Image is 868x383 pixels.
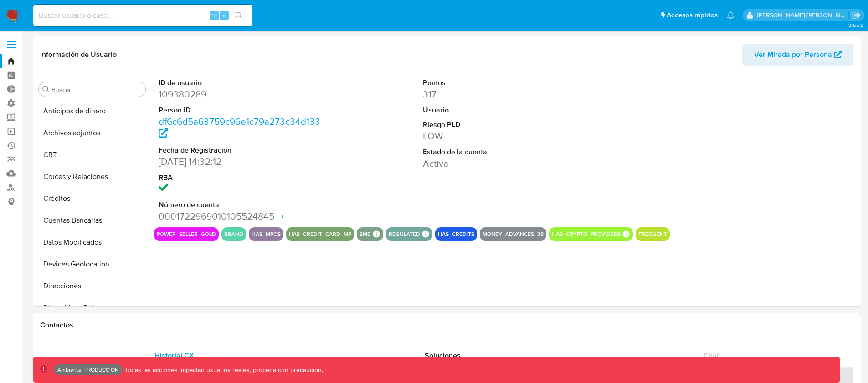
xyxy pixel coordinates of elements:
dd: 0001722969010105524845 [159,210,326,223]
dt: RBA [159,173,326,183]
h1: Contactos [40,321,853,330]
span: Chat [704,350,719,361]
button: has_mpos [252,232,281,236]
span: Historial CX [154,350,194,361]
span: ⌥ [211,11,217,20]
dd: 109380289 [159,88,326,101]
dt: Fecha de Registración [159,145,326,155]
input: Buscar usuario o caso... [33,10,252,21]
span: Soluciones [425,350,461,361]
button: frequent [638,232,667,236]
h1: Información de Usuario [40,50,117,59]
button: has_credits [438,232,474,236]
dt: ID de usuario [159,78,326,88]
p: Todas las acciones impactan usuarios reales, proceda con precaución. [123,366,323,374]
button: smb [360,232,371,236]
p: victor.david@mercadolibre.com.co [757,11,849,20]
button: CBT [35,144,149,166]
dt: Estado de la cuenta [423,147,590,157]
a: Salir [852,10,861,20]
dt: Puntos [423,78,590,88]
button: Devices Geolocation [35,253,149,275]
button: brand [224,232,243,236]
button: has_crypto_providers [552,232,621,236]
dd: LOW [423,130,590,143]
button: money_advances_38 [483,232,544,236]
a: df6c6d5a63759c96e1c79a273c34d133 [159,115,320,141]
dt: Riesgo PLD [423,120,590,130]
dd: 317 [423,88,590,101]
button: Créditos [35,188,149,209]
button: has_credit_card_mp [289,232,351,236]
button: Archivos adjuntos [35,122,149,144]
button: regulated [389,232,420,236]
dt: Person ID [159,105,326,115]
button: Dispositivos Point [35,297,149,319]
button: Datos Modificados [35,231,149,253]
dd: Activa [423,157,590,170]
input: Buscar [51,86,142,94]
a: Notificaciones [727,11,734,19]
button: Ver Mirada por Persona [742,44,853,66]
button: Cuentas Bancarias [35,209,149,231]
button: Cruces y Relaciones [35,166,149,188]
span: s [223,11,226,20]
button: Anticipos de dinero [35,100,149,122]
dt: Usuario [423,105,590,115]
button: power_seller_gold [157,232,216,236]
dd: [DATE] 14:32:12 [159,155,326,168]
button: Buscar [42,86,50,93]
dt: Número de cuenta [159,200,326,210]
span: Accesos rápidos [667,10,718,20]
button: search-icon [230,9,248,22]
span: Ver Mirada por Persona [754,44,832,66]
p: Ambiente: PRODUCCIÓN [57,368,119,372]
button: Direcciones [35,275,149,297]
